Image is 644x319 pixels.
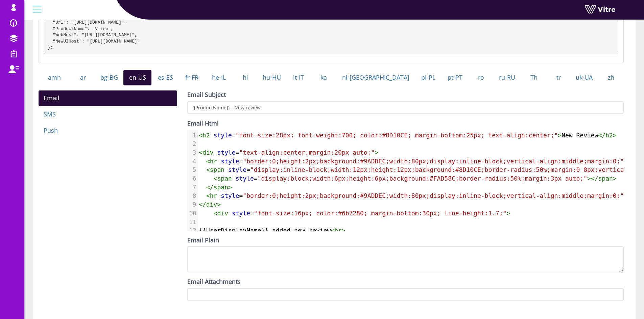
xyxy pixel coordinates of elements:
span: "border:0;height:2px;background:#9ADDEC;width:80px;display:inline-block;vertical-align:middle;mar... [243,158,624,165]
span: h2 [605,132,613,139]
a: bg-BG [95,70,123,85]
span: div [206,201,217,208]
label: Email Subject [187,90,226,99]
span: style [217,149,235,156]
a: uk-UA [570,70,598,85]
span: "font-size:16px; color:#6b7280; margin-bottom:30px; line-height:1.7;" [254,210,507,217]
span: style [228,166,246,173]
a: ro [469,70,494,85]
a: tr [547,70,570,85]
span: > [217,201,221,208]
span: > [342,227,345,234]
a: Th [521,70,547,85]
span: = New Review [199,132,617,139]
div: 9 [187,200,197,209]
a: zh [598,70,624,85]
span: span [210,166,224,173]
span: < [199,149,202,156]
a: he-IL [205,70,233,85]
span: div [217,210,228,217]
span: > [613,175,617,182]
span: = [199,158,627,165]
a: ru-RU [494,70,521,85]
span: h2 [202,132,210,139]
span: </ [206,184,214,191]
span: div [202,149,214,156]
span: > [228,184,232,191]
span: > [558,132,562,139]
label: Email Plain [187,236,219,245]
div: 6 [187,174,197,183]
div: 11 [187,218,197,227]
span: "font-size:28px; font-weight:700; color:#8D10CE; margin-bottom:25px; text-align:center;" [236,132,558,139]
span: < [214,175,217,182]
span: = [199,192,627,199]
span: hr [210,158,217,165]
span: hr [210,192,217,199]
div: 1 [187,131,197,140]
a: pt-PT [442,70,468,85]
span: ></ [587,175,598,182]
a: it-IT [286,70,311,85]
span: style [232,210,250,217]
a: Push [39,123,177,138]
a: en-US [123,70,151,85]
div: 2 [187,139,197,148]
span: </ [598,132,606,139]
span: < [206,158,210,165]
div: 3 [187,148,197,157]
span: = [199,175,617,182]
span: = [199,210,510,217]
span: "display:block;width:6px;height:6px;background:#FAD58C;border-radius:50%;margin:3px auto;" [258,175,587,182]
div: 4 [187,157,197,166]
a: hu-HU [258,70,286,85]
span: span [217,175,232,182]
span: style [221,158,239,165]
label: Email Attachments [187,277,241,286]
a: pl-PL [415,70,442,85]
a: es-ES [151,70,179,85]
span: < [214,210,217,217]
span: "text-align:center;margin:20px auto;" [239,149,375,156]
span: style [214,132,232,139]
span: < [206,192,210,199]
span: < [199,132,202,139]
a: hi [233,70,257,85]
span: = [199,149,378,156]
span: style [236,175,254,182]
span: </ [199,201,206,208]
a: SMS [39,107,177,122]
div: 10 [187,209,197,218]
span: > [613,132,617,139]
a: amh [39,70,70,85]
span: > [375,149,378,156]
a: fr-FR [179,70,205,85]
span: {{UserDisplayName}} added new review [199,227,345,234]
span: < [206,166,210,173]
label: Email Html [187,119,219,128]
div: 7 [187,183,197,192]
a: Email [39,90,177,106]
span: span [214,184,228,191]
div: 5 [187,165,197,174]
span: "border:0;height:2px;background:#9ADDEC;width:80px;display:inline-block;vertical-align:middle;mar... [243,192,624,199]
span: style [221,192,239,199]
div: 8 [187,191,197,200]
span: br [334,227,342,234]
span: < [331,227,334,234]
span: span [598,175,613,182]
div: 12 [187,226,197,235]
a: nl-[GEOGRAPHIC_DATA] [336,70,415,85]
a: ar [70,70,95,85]
a: ka [311,70,336,85]
span: > [507,210,510,217]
